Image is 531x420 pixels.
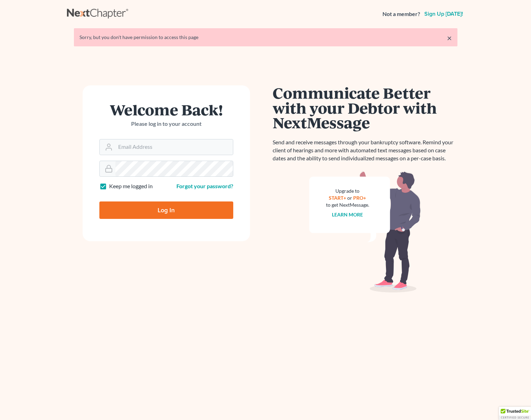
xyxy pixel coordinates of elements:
[79,34,452,41] div: Sorry, but you don't have permission to access this page
[273,138,457,162] p: Send and receive messages through your bankruptcy software. Remind your client of hearings and mo...
[382,10,420,18] strong: Not a member?
[329,195,346,201] a: START+
[99,120,233,128] p: Please log in to your account
[326,201,369,208] div: to get NextMessage.
[273,85,457,130] h1: Communicate Better with your Debtor with NextMessage
[326,188,369,194] div: Upgrade to
[447,34,452,42] a: ×
[332,212,363,217] a: Learn more
[115,139,233,155] input: Email Address
[423,11,464,17] a: Sign up [DATE]!
[309,171,421,293] img: nextmessage_bg-59042aed3d76b12b5cd301f8e5b87938c9018125f34e5fa2b7a6b67550977c72.svg
[499,407,531,420] div: TrustedSite Certified
[109,182,153,190] label: Keep me logged in
[347,195,352,201] span: or
[176,183,233,189] a: Forgot your password?
[99,201,233,219] input: Log In
[353,195,366,201] a: PRO+
[99,102,233,117] h1: Welcome Back!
